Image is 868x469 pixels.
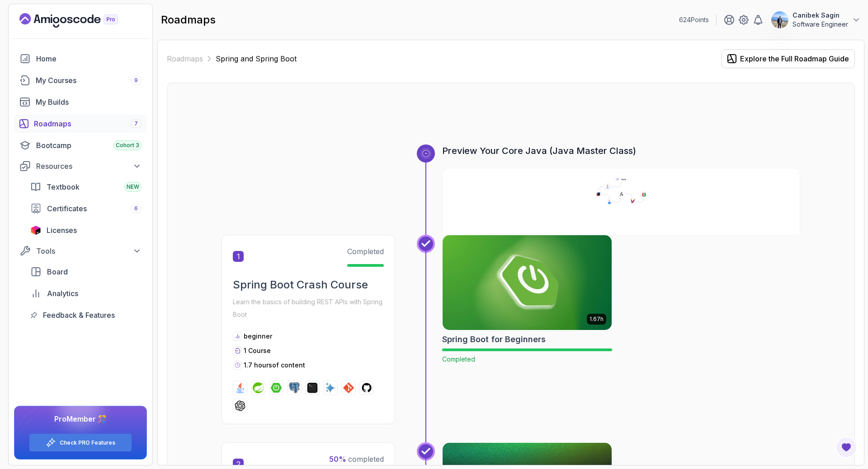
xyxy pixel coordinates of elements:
[722,49,855,68] button: Explore the Full Roadmap Guide
[329,455,346,464] span: 50 %
[36,246,142,256] div: Tools
[771,11,861,29] button: user profile imageCanibek SaginSoftware Engineer
[116,142,139,149] span: Cohort 3
[25,200,147,218] a: certificates
[443,235,612,330] img: Spring Boot for Beginners card
[60,439,115,446] a: Check PRO Features
[14,136,147,154] a: bootcamp
[771,11,788,28] img: user profile image
[14,243,147,259] button: Tools
[244,361,305,370] p: 1.7 hours of content
[442,333,546,346] h2: Spring Boot for Beginners
[14,115,147,133] a: roadmaps
[25,221,147,239] a: licenses
[244,332,272,341] p: beginner
[793,11,848,20] p: Canibek Sagin
[25,306,147,324] a: feedback
[47,203,87,214] span: Certificates
[216,53,297,64] p: Spring and Spring Boot
[442,235,612,364] a: Spring Boot for Beginners card1.67hSpring Boot for BeginnersCompleted
[43,310,115,320] span: Feedback & Features
[47,181,80,192] span: Textbook
[25,263,147,281] a: board
[343,382,354,393] img: git logo
[289,382,300,393] img: postgres logo
[233,278,384,292] h2: Spring Boot Crash Course
[36,53,142,64] div: Home
[47,266,68,277] span: Board
[14,158,147,174] button: Resources
[590,316,604,323] p: 1.67h
[47,225,77,236] span: Licenses
[29,433,132,452] button: Check PRO Features
[253,382,264,393] img: spring logo
[835,436,857,458] button: Open Feedback Button
[25,284,147,302] a: analytics
[36,75,142,86] div: My Courses
[25,178,147,196] a: textbook
[235,382,245,393] img: java logo
[233,251,244,262] span: 1
[679,15,709,24] p: 624 Points
[167,53,203,64] a: Roadmaps
[134,120,138,127] span: 7
[36,97,142,107] div: My Builds
[30,226,41,235] img: jetbrains icon
[14,93,147,111] a: builds
[36,140,142,151] div: Bootcamp
[34,118,142,129] div: Roadmaps
[134,205,138,212] span: 6
[442,355,475,363] span: Completed
[14,50,147,68] a: home
[361,382,372,393] img: github logo
[36,161,142,172] div: Resources
[161,13,216,27] h2: roadmaps
[442,144,800,157] h3: Preview Your Core Java (Java Master Class)
[235,400,245,411] img: chatgpt logo
[329,455,384,464] span: completed
[325,382,336,393] img: ai logo
[19,13,139,28] a: Landing page
[233,296,384,321] p: Learn the basics of building REST APIs with Spring Boot
[47,288,78,299] span: Analytics
[244,347,271,354] span: 1 Course
[307,382,318,393] img: terminal logo
[271,382,282,393] img: spring-boot logo
[740,53,849,64] div: Explore the Full Roadmap Guide
[347,247,384,256] span: Completed
[793,20,848,29] p: Software Engineer
[14,71,147,89] a: courses
[134,77,138,84] span: 9
[127,183,139,190] span: NEW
